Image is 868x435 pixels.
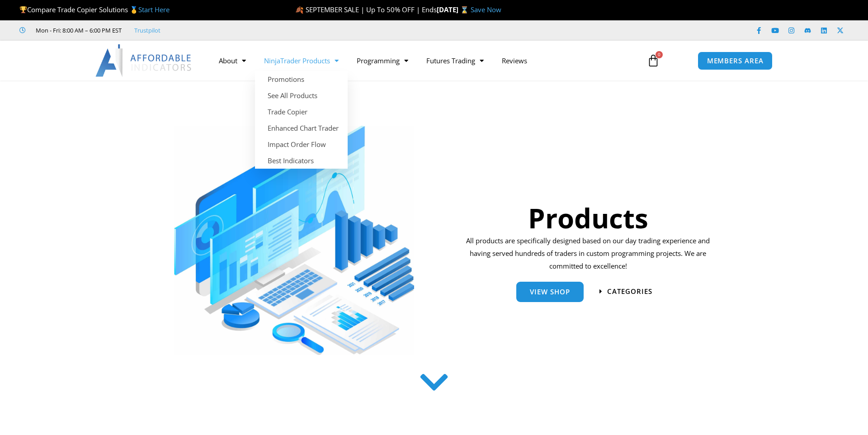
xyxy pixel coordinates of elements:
[210,50,637,71] nav: Menu
[255,152,348,169] a: Best Indicators
[138,5,170,14] a: Start Here
[493,50,536,71] a: Reviews
[134,25,160,36] a: Trustpilot
[255,50,348,71] a: NinjaTrader Products
[255,71,348,87] a: Promotions
[530,288,570,295] span: View Shop
[633,47,673,74] a: 0
[255,120,348,136] a: Enhanced Chart Trader
[295,5,437,14] span: 🍂 SEPTEMBER SALE | Up To 50% OFF | Ends
[33,25,122,36] span: Mon - Fri: 8:00 AM – 6:00 PM EST
[707,57,764,64] span: MEMBERS AREA
[255,104,348,120] a: Trade Copier
[599,288,652,295] a: categories
[20,6,27,13] img: 🏆
[516,282,584,302] a: View Shop
[210,50,255,71] a: About
[698,52,773,70] a: MEMBERS AREA
[463,199,713,237] h1: Products
[471,5,501,14] a: Save Now
[437,5,471,14] strong: [DATE] ⌛
[255,87,348,104] a: See All Products
[607,288,652,295] span: categories
[417,50,493,71] a: Futures Trading
[19,5,170,14] span: Compare Trade Copier Solutions 🥇
[255,71,348,169] ul: NinjaTrader Products
[463,235,713,273] p: All products are specifically designed based on our day trading experience and having served hund...
[255,136,348,152] a: Impact Order Flow
[174,126,414,355] img: ProductsSection scaled | Affordable Indicators – NinjaTrader
[95,44,193,77] img: LogoAI | Affordable Indicators – NinjaTrader
[656,51,663,58] span: 0
[348,50,417,71] a: Programming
